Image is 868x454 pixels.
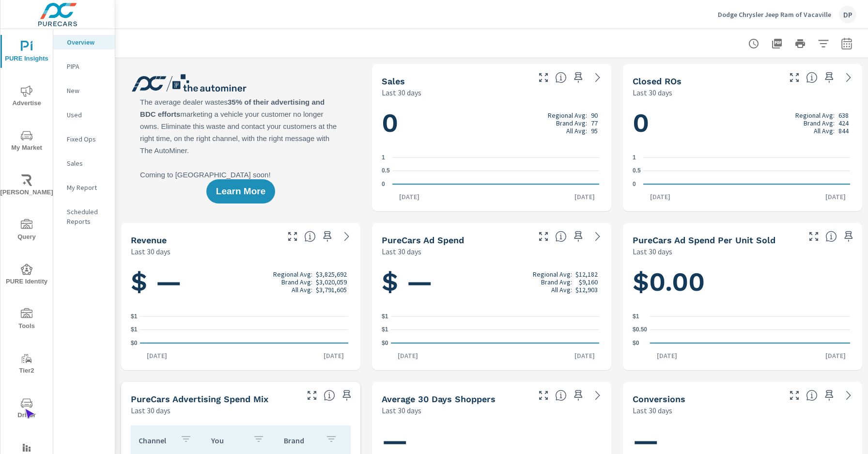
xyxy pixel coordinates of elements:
[339,229,355,244] a: See more details in report
[131,340,138,346] text: $0
[555,72,567,83] span: Number of vehicles sold by the dealership over the selected date range. [Source: This data is sou...
[140,351,174,360] p: [DATE]
[633,107,852,140] h1: 0
[590,70,605,85] a: See more details in report
[841,70,856,85] a: See more details in report
[590,388,605,403] a: See more details in report
[633,405,672,416] p: Last 30 days
[131,246,170,257] p: Last 30 days
[53,132,115,146] div: Fixed Ops
[575,270,598,278] p: $12,182
[590,229,605,244] a: See more details in report
[53,35,115,49] div: Overview
[67,134,107,144] p: Fixed Ops
[556,119,587,127] p: Brand Avg:
[382,235,464,245] h5: PureCars Ad Spend
[211,436,245,445] p: You
[67,110,107,120] p: Used
[131,405,170,416] p: Last 30 days
[131,313,138,320] text: $1
[566,127,587,135] p: All Avg:
[382,107,602,140] h1: 0
[53,204,115,229] div: Scheduled Reports
[841,388,856,403] a: See more details in report
[591,127,598,135] p: 95
[633,154,636,161] text: 1
[541,278,572,286] p: Brand Avg:
[382,313,388,320] text: $1
[837,34,856,53] button: Select Date Range
[320,229,335,244] span: Save this to your personalized report
[825,231,837,242] span: Average cost of advertising per each vehicle sold at the dealer over the selected date range. The...
[591,119,598,127] p: 77
[53,108,115,122] div: Used
[324,390,335,401] span: This table looks at how you compare to the amount of budget you spend per channel as opposed to y...
[53,59,115,74] div: PIPA
[838,127,849,135] p: 844
[3,174,50,198] span: [PERSON_NAME]
[633,168,641,174] text: 0.5
[633,235,775,245] h5: PureCars Ad Spend Per Unit Sold
[3,41,50,64] span: PURE Insights
[795,111,835,119] p: Regional Avg:
[3,397,50,421] span: Driver
[53,83,115,98] div: New
[67,37,107,47] p: Overview
[838,119,849,127] p: 424
[839,6,856,23] div: DP
[806,390,818,401] span: The number of dealer-specified goals completed by a visitor. [Source: This data is provided by th...
[3,85,50,109] span: Advertise
[3,219,50,243] span: Query
[821,388,837,403] span: Save this to your personalized report
[633,246,672,257] p: Last 30 days
[317,351,351,360] p: [DATE]
[633,181,636,188] text: 0
[806,72,818,83] span: Number of Repair Orders Closed by the selected dealership group over the selected time range. [So...
[382,181,385,188] text: 0
[819,351,852,360] p: [DATE]
[633,340,639,346] text: $0
[284,436,318,445] p: Brand
[316,270,347,278] p: $3,825,692
[3,353,50,376] span: Tier2
[3,308,50,332] span: Tools
[292,286,312,294] p: All Avg:
[787,70,802,85] button: Make Fullscreen
[536,388,551,403] button: Make Fullscreen
[382,266,602,298] h1: $ —
[579,278,598,286] p: $9,160
[391,351,425,360] p: [DATE]
[131,327,138,333] text: $1
[568,192,602,202] p: [DATE]
[568,351,602,360] p: [DATE]
[131,394,268,404] h5: PureCars Advertising Spend Mix
[67,207,107,226] p: Scheduled Reports
[382,154,385,161] text: 1
[316,278,347,286] p: $3,020,059
[3,130,50,154] span: My Market
[3,264,50,287] span: PURE Identity
[571,70,586,85] span: Save this to your personalized report
[814,127,835,135] p: All Avg:
[382,76,405,86] h5: Sales
[285,229,300,244] button: Make Fullscreen
[633,87,672,98] p: Last 30 days
[53,156,115,171] div: Sales
[643,192,677,202] p: [DATE]
[131,266,351,298] h1: $ —
[382,394,496,404] h5: Average 30 Days Shoppers
[304,231,316,242] span: Total sales revenue over the selected date range. [Source: This data is sourced from the dealer’s...
[536,70,551,85] button: Make Fullscreen
[633,394,685,404] h5: Conversions
[339,388,355,403] span: Save this to your personalized report
[139,436,172,445] p: Channel
[790,34,810,53] button: Print Report
[551,286,572,294] p: All Avg:
[814,34,833,53] button: Apply Filters
[382,87,421,98] p: Last 30 days
[382,340,388,346] text: $0
[67,62,107,71] p: PIPA
[67,183,107,192] p: My Report
[821,70,837,85] span: Save this to your personalized report
[633,266,852,298] h1: $0.00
